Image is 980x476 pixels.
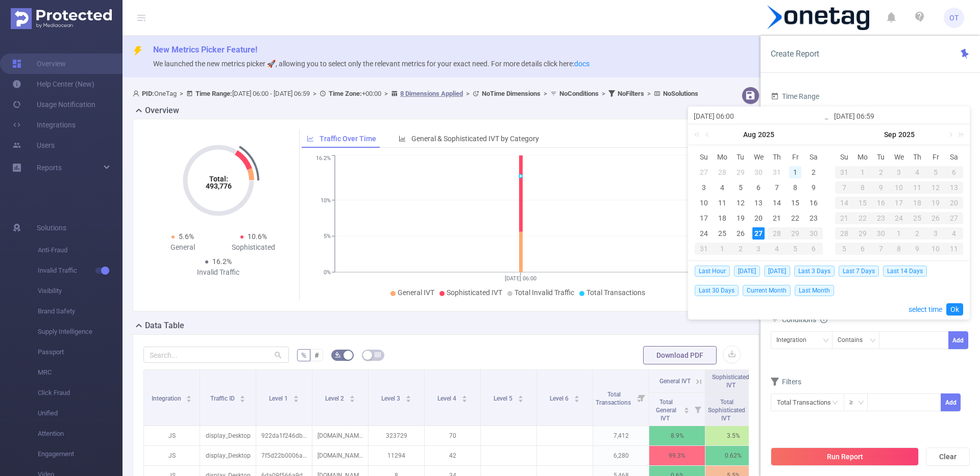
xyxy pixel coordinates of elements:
[872,227,890,240] div: 30
[807,181,820,194] div: 9
[890,180,909,195] td: September 10, 2025
[400,90,463,97] u: 8 Dimensions Applied
[853,152,872,162] span: Mo
[872,226,890,241] td: September 30, 2025
[335,352,341,358] i: icon: bg-colors
[945,181,963,194] div: 13
[890,227,909,240] div: 1
[716,197,728,209] div: 11
[177,90,186,97] span: >
[804,241,823,256] td: September 6, 2025
[752,212,765,224] div: 20
[644,90,654,97] span: >
[926,227,945,240] div: 3
[908,195,926,210] td: September 18, 2025
[731,165,750,180] td: July 29, 2025
[835,149,853,165] th: Sun
[768,227,786,240] div: 28
[835,180,853,195] td: September 7, 2025
[872,166,890,178] div: 2
[38,260,122,281] span: Invalid Traffic
[771,212,783,224] div: 21
[786,165,804,180] td: August 1, 2025
[643,346,717,364] button: Download PDF
[908,180,926,195] td: September 11, 2025
[804,243,823,255] div: 6
[324,269,331,276] tspan: 0%
[771,447,919,466] button: Run Report
[908,210,926,226] td: September 25, 2025
[835,197,853,209] div: 14
[782,315,827,324] span: Conditions
[695,226,713,241] td: August 24, 2025
[776,332,814,349] div: Integration
[890,241,909,256] td: October 8, 2025
[482,90,541,97] b: No Time Dimensions
[713,241,731,256] td: September 1, 2025
[771,181,783,194] div: 7
[713,149,731,165] th: Mon
[835,195,853,210] td: September 14, 2025
[559,90,599,97] b: No Conditions
[310,90,320,97] span: >
[743,285,791,296] span: Current Month
[713,180,731,195] td: August 4, 2025
[870,337,876,345] i: icon: down
[12,115,76,135] a: Integrations
[853,180,872,195] td: September 8, 2025
[838,332,870,349] div: Contains
[757,124,775,145] a: 2025
[381,90,391,97] span: >
[713,195,731,210] td: August 11, 2025
[695,210,713,226] td: August 17, 2025
[11,8,112,29] img: Protected Media
[447,288,502,297] span: Sophisticated IVT
[731,152,750,162] span: Tu
[926,243,945,255] div: 10
[38,342,122,362] span: Passport
[839,266,879,277] span: Last 7 Days
[750,243,768,255] div: 3
[807,166,820,178] div: 2
[872,165,890,180] td: September 2, 2025
[145,104,179,117] h2: Overview
[768,210,786,226] td: August 21, 2025
[786,226,804,241] td: August 29, 2025
[946,303,963,315] a: Ok
[695,195,713,210] td: August 10, 2025
[713,210,731,226] td: August 18, 2025
[752,197,765,209] div: 13
[853,212,872,224] div: 22
[179,232,194,241] span: 5.6%
[853,227,872,240] div: 29
[514,288,574,297] span: Total Invalid Traffic
[926,152,945,162] span: Fr
[694,110,824,122] input: Start date
[890,165,909,180] td: September 3, 2025
[835,210,853,226] td: September 21, 2025
[789,197,801,209] div: 15
[945,243,963,255] div: 11
[750,210,768,226] td: August 20, 2025
[795,285,834,296] span: Last Month
[786,210,804,226] td: August 22, 2025
[695,285,739,296] span: Last 30 Days
[695,165,713,180] td: July 27, 2025
[853,181,872,194] div: 8
[786,241,804,256] td: September 5, 2025
[411,135,539,143] span: General & Sophisticated IVT by Category
[786,195,804,210] td: August 15, 2025
[663,90,698,97] b: No Solutions
[703,124,713,145] a: Previous month (PageUp)
[38,322,122,342] span: Supply Intelligence
[142,90,154,97] b: PID:
[195,90,232,97] b: Time Range:
[750,152,768,162] span: We
[541,90,550,97] span: >
[858,400,864,407] i: icon: down
[768,226,786,241] td: August 28, 2025
[926,241,945,256] td: October 10, 2025
[698,227,710,240] div: 24
[926,180,945,195] td: September 12, 2025
[248,232,267,241] span: 10.6%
